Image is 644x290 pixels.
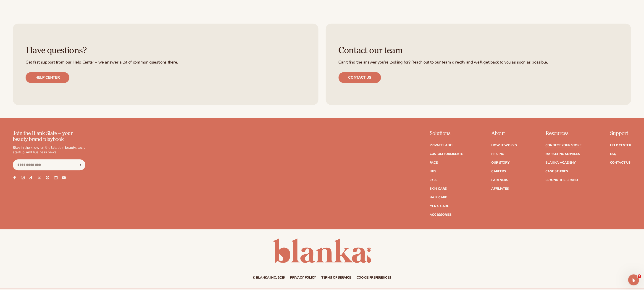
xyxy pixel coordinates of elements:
a: Skin Care [430,187,447,190]
a: FAQ [610,152,616,156]
a: Contact us [339,72,381,83]
a: Cookie preferences [357,276,391,279]
button: Subscribe [75,159,85,170]
p: Support [610,130,631,136]
a: Face [430,161,438,164]
a: Beyond the brand [545,178,578,182]
p: Resources [545,130,581,136]
a: Eyes [430,178,437,182]
p: Solutions [430,130,463,136]
a: Careers [491,170,506,173]
a: Help center [26,72,69,83]
a: Help Center [610,144,631,147]
a: Lips [430,170,436,173]
a: Marketing services [545,152,580,156]
h3: Have questions? [26,45,306,56]
a: Terms of service [321,276,351,279]
small: © Blanka Inc. 2025 [253,275,285,280]
a: Custom formulate [430,152,463,156]
a: Partners [491,178,508,182]
a: Connect your store [545,144,581,147]
a: Pricing [491,152,504,156]
a: Privacy policy [290,276,316,279]
a: Affiliates [491,187,509,190]
a: Private label [430,144,453,147]
p: Join the Blank Slate – your beauty brand playbook [13,130,85,143]
a: Hair Care [430,196,447,199]
iframe: Intercom live chat [628,274,639,285]
p: Can’t find the answer you’re looking for? Reach out to our team directly and we’ll get back to yo... [339,60,619,65]
a: Blanka Academy [545,161,576,164]
a: Men's Care [430,205,449,208]
a: Our Story [491,161,509,164]
a: Contact Us [610,161,631,164]
a: Accessories [430,213,452,216]
span: 2 [638,274,641,278]
p: Get fast support from our Help Center – we answer a lot of common questions there. [26,60,306,65]
a: How It Works [491,144,517,147]
a: Case Studies [545,170,568,173]
p: Stay in the know on the latest in beauty, tech, startup, and business news. [13,145,85,155]
p: About [491,130,517,136]
h3: Contact our team [339,45,619,56]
